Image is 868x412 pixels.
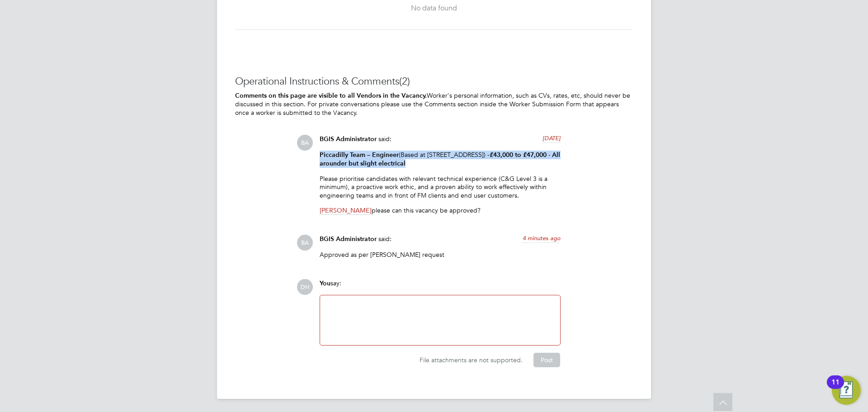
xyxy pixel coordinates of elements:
[831,382,840,394] div: 11
[320,251,561,259] p: Approved as per [PERSON_NAME] request
[320,206,561,214] p: please can this vacancy be approved?
[320,151,561,168] p: (Based at [STREET_ADDRESS]) -
[378,235,392,243] span: said:
[320,206,372,215] span: [PERSON_NAME]
[320,151,399,159] strong: Piccadilly Team – Engineer
[399,75,410,87] span: (2)
[542,134,561,142] span: [DATE]
[320,279,561,295] div: say:
[297,235,313,251] span: BA
[235,92,427,99] b: Comments on this page are visible to all Vendors in the Vacancy.
[244,4,624,13] div: No data found
[378,135,392,143] span: said:
[320,235,377,243] span: BGIS Administrator
[297,135,313,151] span: BA
[832,376,861,405] button: Open Resource Center, 11 new notifications
[523,234,561,242] span: 4 minutes ago
[320,135,377,143] span: BGIS Administrator
[235,91,633,117] p: Worker's personal information, such as CVs, rates, etc, should never be discussed in this section...
[320,175,561,199] p: Please prioritise candidates with relevant technical experience (C&G Level 3 is a minimum), a pro...
[297,279,313,295] span: DH
[420,356,523,364] span: File attachments are not supported.
[533,353,560,367] button: Post
[235,75,633,88] h3: Operational Instructions & Comments
[320,279,330,287] span: You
